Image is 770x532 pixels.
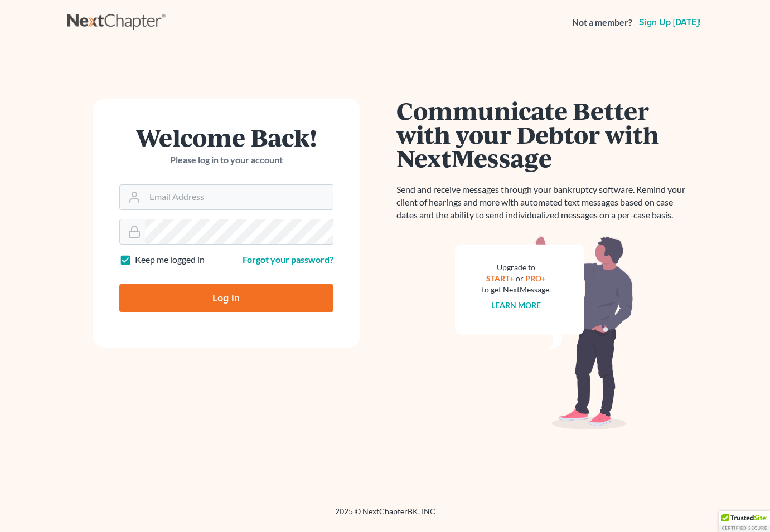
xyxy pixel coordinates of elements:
p: Please log in to your account [119,154,333,167]
a: Forgot your password? [243,254,333,265]
strong: Not a member? [572,16,632,29]
p: Send and receive messages through your bankruptcy software. Remind your client of hearings and mo... [396,183,692,222]
input: Log In [119,284,333,312]
a: Learn more [491,300,541,310]
span: or [516,274,524,283]
a: Sign up [DATE]! [637,18,703,27]
div: TrustedSite Certified [719,511,770,532]
input: Email Address [145,185,333,209]
div: Upgrade to [482,262,551,273]
div: 2025 © NextChapterBK, INC [67,506,703,526]
a: START+ [486,274,514,283]
div: to get NextMessage. [482,284,551,295]
h1: Communicate Better with your Debtor with NextMessage [396,99,692,170]
a: PRO+ [525,274,546,283]
label: Keep me logged in [135,253,205,266]
img: nextmessage_bg-59042aed3d76b12b5cd301f8e5b87938c9018125f34e5fa2b7a6b67550977c72.svg [455,235,633,430]
h1: Welcome Back! [119,125,333,149]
